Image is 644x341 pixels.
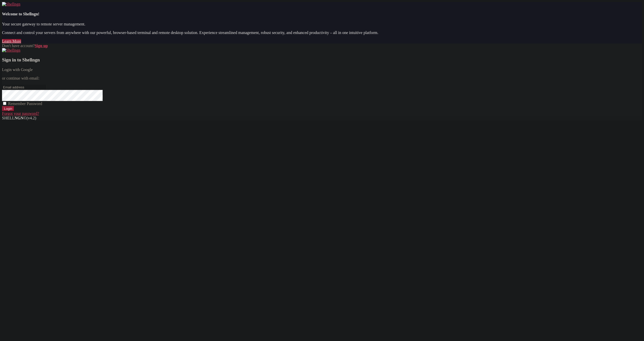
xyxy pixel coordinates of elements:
[8,101,42,106] span: Remember Password
[35,44,48,48] a: Sign up
[2,111,39,116] a: Forgot your password?
[2,12,642,16] h4: Welcome to Shellngn!
[2,57,642,63] h3: Sign in to Shellngn
[2,85,47,90] input: Email address
[3,102,6,105] input: Remember Password
[2,44,642,48] div: Don't have account?
[27,116,36,120] span: 4.2.0
[2,2,20,7] img: Shellngn
[2,48,20,53] img: Shellngn
[2,22,642,26] p: Your secure gateway to remote server management.
[2,106,14,111] input: Login
[2,39,21,43] a: Learn More
[2,76,642,81] p: or continue with email:
[15,116,24,120] b: NGN
[2,116,36,120] span: SHELL ©
[2,67,33,72] a: Login with Google
[2,30,642,35] p: Connect and control your servers from anywhere with our powerful, browser-based terminal and remo...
